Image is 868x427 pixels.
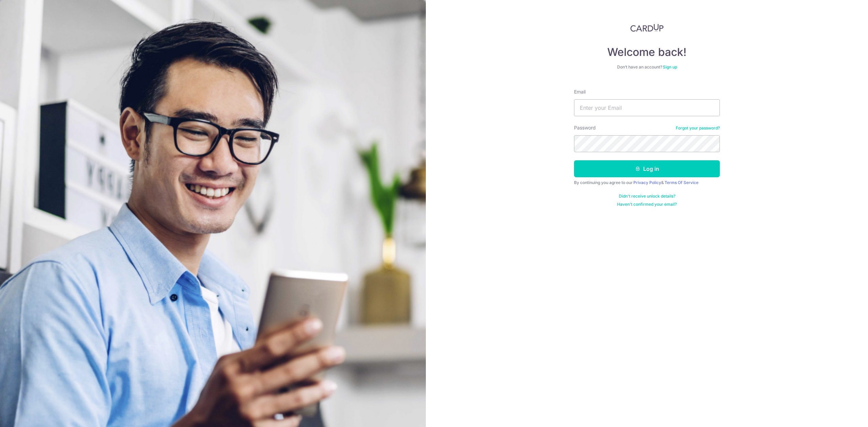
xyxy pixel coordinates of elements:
[574,64,720,70] div: Don’t have an account?
[574,160,720,177] button: Log in
[676,125,720,131] a: Forgot your password?
[574,99,720,116] input: Enter your Email
[619,194,675,199] a: Didn't receive unlock details?
[574,180,720,185] div: By continuing you agree to our &
[574,88,586,95] label: Email
[574,45,720,59] h4: Welcome back!
[633,180,661,185] a: Privacy Policy
[665,180,698,185] a: Terms Of Service
[617,202,677,207] a: Haven't confirmed your email?
[630,24,664,32] img: CardUp Logo
[663,64,677,69] a: Sign up
[574,124,596,131] label: Password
